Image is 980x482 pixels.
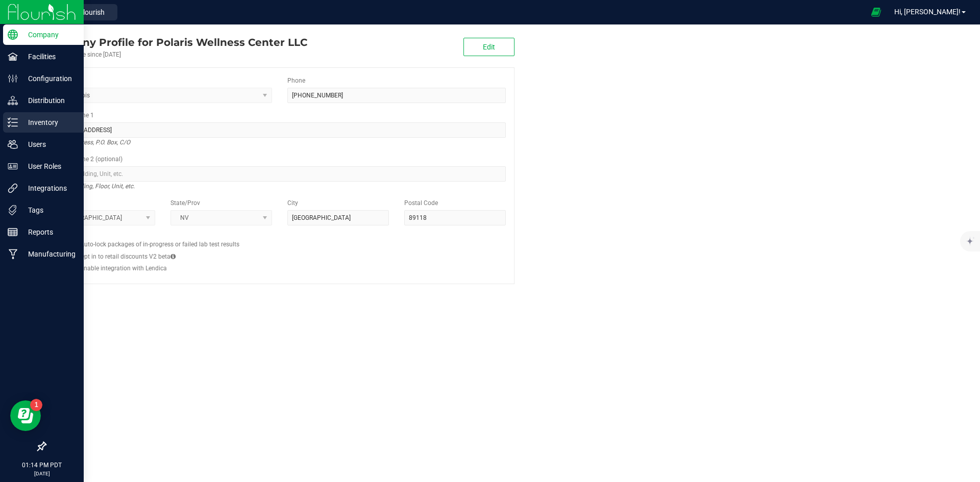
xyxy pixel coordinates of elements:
iframe: Resource center unread badge [30,399,42,411]
p: User Roles [18,160,79,172]
i: Street address, P.O. Box, C/O [54,136,130,148]
inline-svg: Integrations [8,183,18,193]
p: Company [18,29,79,41]
input: (123) 456-7890 [287,88,506,103]
label: City [287,198,298,208]
iframe: Resource center [10,400,41,431]
p: Distribution [18,94,79,107]
inline-svg: Inventory [8,117,18,128]
p: Users [18,138,79,150]
input: Postal Code [404,210,506,225]
label: Auto-lock packages of in-progress or failed lab test results [80,240,239,249]
inline-svg: Users [8,139,18,149]
span: Open Ecommerce Menu [865,2,888,22]
label: Postal Code [404,198,438,208]
input: Address [54,122,506,138]
inline-svg: User Roles [8,161,18,171]
input: City [287,210,389,225]
inline-svg: Distribution [8,95,18,106]
inline-svg: Reports [8,227,18,237]
div: Account active since [DATE] [45,50,307,59]
label: Phone [287,76,305,85]
div: Polaris Wellness Center LLC [45,35,307,50]
inline-svg: Tags [8,205,18,215]
h2: Configs [54,233,506,240]
p: Inventory [18,116,79,129]
inline-svg: Company [8,30,18,40]
i: Suite, Building, Floor, Unit, etc. [54,180,135,192]
p: [DATE] [5,470,79,477]
span: Edit [483,43,495,51]
label: Address Line 2 (optional) [54,155,122,164]
p: Reports [18,226,79,238]
p: Configuration [18,72,79,85]
label: Opt in to retail discounts V2 beta [80,252,176,261]
p: Tags [18,204,79,216]
button: Edit [463,38,514,56]
input: Suite, Building, Unit, etc. [54,166,506,182]
span: Hi, [PERSON_NAME]! [894,8,961,16]
p: Manufacturing [18,248,79,260]
p: Integrations [18,182,79,194]
p: Facilities [18,50,79,63]
label: Enable integration with Lendica [80,264,167,273]
inline-svg: Configuration [8,73,18,84]
inline-svg: Manufacturing [8,249,18,259]
label: State/Prov [170,198,200,208]
p: 01:14 PM PDT [5,461,79,470]
inline-svg: Facilities [8,52,18,62]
